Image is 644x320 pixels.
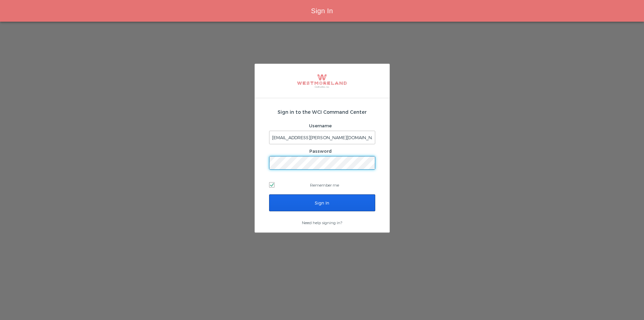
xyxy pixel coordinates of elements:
[311,7,333,15] span: Sign In
[309,123,332,128] label: Username
[302,220,342,225] a: Need help signing in?
[269,108,375,115] h2: Sign in to the WCI Command Center
[309,148,332,154] label: Password
[269,194,375,211] input: Sign In
[269,180,375,190] label: Remember me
